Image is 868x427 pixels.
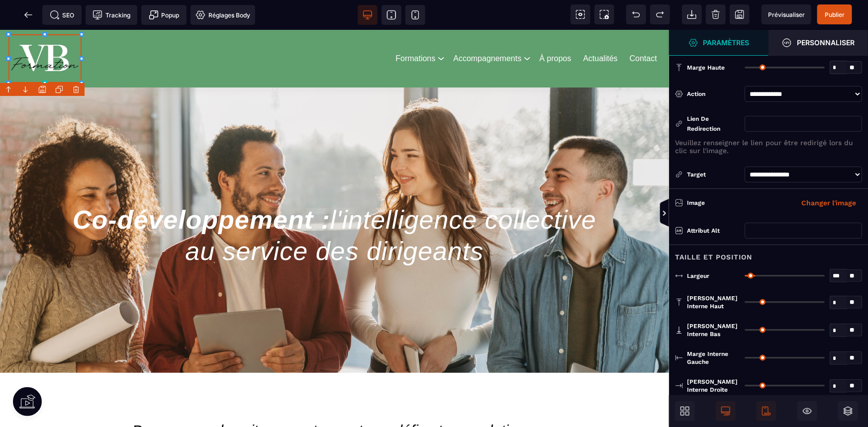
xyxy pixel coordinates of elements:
[539,22,571,35] a: À propos
[93,10,130,20] span: Tracking
[769,30,868,56] span: Ouvrir le gestionnaire de styles
[630,22,657,35] a: Contact
[703,39,750,46] strong: Paramètres
[405,5,425,25] span: Voir mobile
[687,198,774,208] div: Image
[358,5,378,25] span: Voir bureau
[185,175,596,235] span: l'intelligence collective au service des dirigeants
[8,4,82,53] img: 86a4aa658127570b91344bfc39bbf4eb_Blanc_sur_fond_vert.png
[395,22,435,35] a: Formations
[687,294,740,310] span: [PERSON_NAME] interne haut
[149,10,180,20] span: Popup
[571,4,590,24] span: Voir les composants
[838,401,858,421] span: Ouvrir les calques
[687,272,709,280] span: Largeur
[50,10,75,20] span: SEO
[669,199,679,229] span: Afficher les vues
[669,245,868,263] div: Taille et position
[594,4,614,24] span: Capture d'écran
[675,139,862,155] p: Veuillez renseigner le lien pour être redirigé lors du clic sur l'image.
[762,4,811,24] span: Aperçu
[687,226,740,236] div: Attribut alt
[682,4,702,24] span: Importer
[730,4,750,24] span: Enregistrer
[825,11,845,18] span: Publier
[86,5,137,25] span: Code de suivi
[18,5,38,25] span: Retour
[768,11,805,18] span: Prévisualiser
[687,322,740,338] span: [PERSON_NAME] interne bas
[675,401,695,421] span: Ouvrir les blocs
[626,4,646,24] span: Défaire
[757,401,776,421] span: Afficher le mobile
[687,350,740,366] span: Marge interne gauche
[195,10,250,20] span: Réglages Body
[141,5,187,25] span: Créer une alerte modale
[795,195,862,211] button: Changer l'image
[650,4,670,24] span: Rétablir
[453,22,521,35] a: Accompagnements
[797,401,817,421] span: Masquer le bloc
[687,378,740,394] span: [PERSON_NAME] interne droite
[687,64,725,72] span: Marge haute
[42,5,82,25] span: Métadata SEO
[716,401,736,421] span: Afficher le desktop
[687,89,740,99] div: Action
[675,170,740,179] div: Target
[73,175,596,235] span: Co-développement :
[583,22,617,35] a: Actualités
[817,4,852,24] span: Enregistrer le contenu
[382,5,401,25] span: Voir tablette
[797,39,855,46] strong: Personnaliser
[669,30,769,56] span: Ouvrir le gestionnaire de styles
[675,114,740,134] div: Lien de redirection
[191,5,255,25] span: Favicon
[706,4,726,24] span: Nettoyage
